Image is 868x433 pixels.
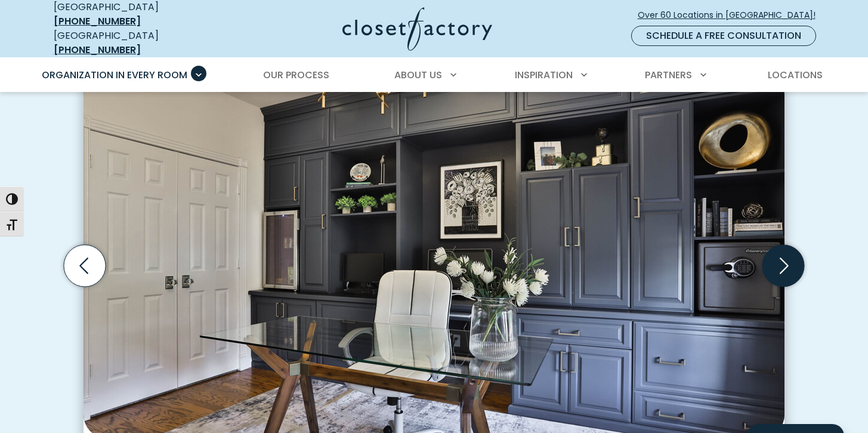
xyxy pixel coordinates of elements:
[638,9,825,22] span: Over 60 Locations in [GEOGRAPHIC_DATA]!
[33,59,835,92] nav: Primary Menu
[645,68,692,82] span: Partners
[342,7,492,51] img: Closet Factory Logo
[768,68,823,82] span: Locations
[59,240,110,291] button: Previous slide
[42,68,187,82] span: Organization in Every Room
[637,5,826,26] a: Over 60 Locations in [GEOGRAPHIC_DATA]!
[54,14,141,28] a: [PHONE_NUMBER]
[631,26,816,46] a: Schedule a Free Consultation
[394,68,442,82] span: About Us
[263,68,329,82] span: Our Process
[515,68,573,82] span: Inspiration
[54,29,227,57] div: [GEOGRAPHIC_DATA]
[54,43,141,57] a: [PHONE_NUMBER]
[758,240,809,291] button: Next slide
